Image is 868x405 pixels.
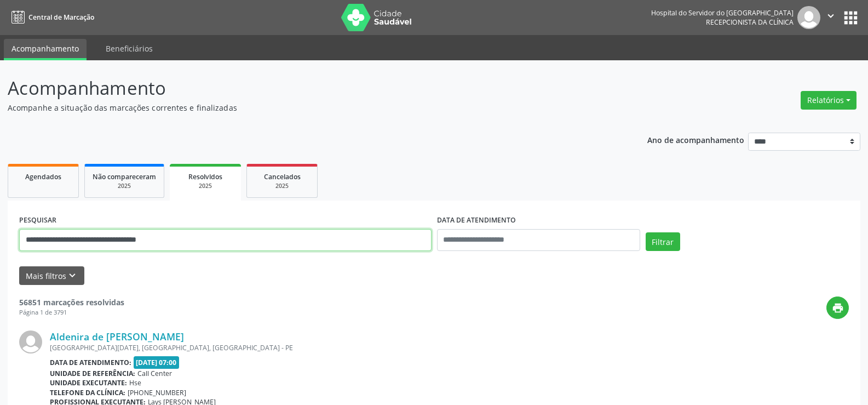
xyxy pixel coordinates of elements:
img: img [797,6,820,29]
i: print [832,302,844,314]
button:  [820,6,841,29]
a: Acompanhamento [4,39,87,60]
a: Beneficiários [98,39,160,58]
div: 2025 [255,182,309,190]
div: [GEOGRAPHIC_DATA][DATE], [GEOGRAPHIC_DATA], [GEOGRAPHIC_DATA] - PE [50,343,849,352]
button: print [826,296,849,319]
div: Hospital do Servidor do [GEOGRAPHIC_DATA] [651,8,794,18]
span: Recepcionista da clínica [706,18,794,27]
div: 2025 [177,182,233,190]
span: [DATE] 07:00 [134,356,180,369]
label: DATA DE ATENDIMENTO [437,212,516,229]
span: Central de Marcação [28,13,94,22]
a: Central de Marcação [8,8,94,26]
b: Telefone da clínica: [50,388,125,397]
i: keyboard_arrow_down [66,270,78,282]
label: PESQUISAR [19,212,56,229]
b: Unidade de referência: [50,369,135,378]
p: Acompanhe a situação das marcações correntes e finalizadas [8,102,605,113]
button: Mais filtroskeyboard_arrow_down [19,266,84,286]
p: Ano de acompanhamento [647,133,744,146]
span: Não compareceram [93,172,156,181]
span: Resolvidos [188,172,222,181]
button: Relatórios [801,91,856,110]
span: Agendados [25,172,61,181]
strong: 56851 marcações resolvidas [19,297,124,307]
span: [PHONE_NUMBER] [128,388,186,397]
b: Data de atendimento: [50,358,131,367]
div: Página 1 de 3791 [19,308,124,317]
span: Cancelados [264,172,301,181]
b: Unidade executante: [50,378,127,387]
p: Acompanhamento [8,75,605,102]
img: img [19,330,42,353]
button: apps [841,8,860,27]
span: Hse [129,378,141,387]
a: Aldenira de [PERSON_NAME] [50,330,184,343]
div: 2025 [93,182,156,190]
span: Call Center [137,369,172,378]
i:  [825,10,837,22]
button: Filtrar [646,232,680,251]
